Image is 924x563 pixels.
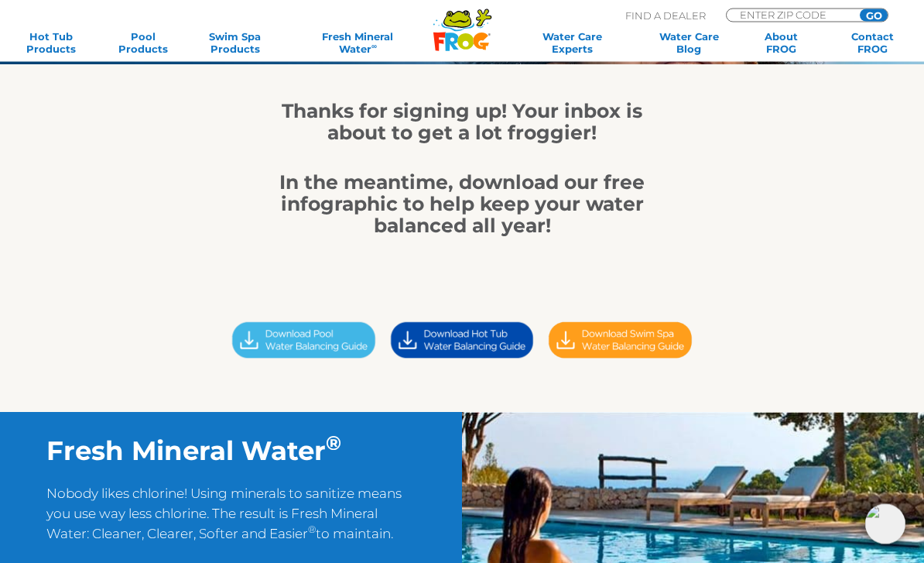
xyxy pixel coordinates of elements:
[745,30,816,55] a: AboutFROG
[865,504,905,544] img: openIcon
[279,171,645,238] strong: In the meantime, download our free infographic to help keep your water balanced all year!
[326,431,341,455] sup: ®
[738,9,843,20] input: Zip Code Form
[383,318,541,363] img: Download Button (Hot Tub)
[511,30,633,55] a: Water CareExperts
[860,9,888,22] input: GO
[371,42,377,50] sup: ∞
[308,524,316,536] sup: ®
[15,30,87,55] a: Hot TubProducts
[108,30,179,55] a: PoolProducts
[291,30,425,55] a: Fresh MineralWater∞
[541,318,699,363] img: Download Button (Swim Spa)
[837,30,909,55] a: ContactFROG
[625,9,706,22] p: Find A Dealer
[224,318,382,363] img: Download Button POOL
[199,30,270,55] a: Swim SpaProducts
[46,484,416,558] p: Nobody likes chlorine! Using minerals to sanitize means you use way less chlorine. The result is ...
[653,30,724,55] a: Water CareBlog
[46,436,416,468] h2: Fresh Mineral Water
[282,100,642,145] strong: Thanks for signing up! Your inbox is about to get a lot froggier!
